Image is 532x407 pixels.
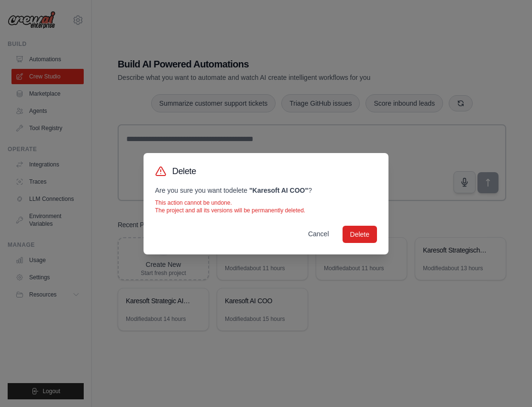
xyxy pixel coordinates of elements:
[172,165,196,178] h3: Delete
[155,186,377,195] p: Are you sure you want to delete ?
[155,207,377,214] p: The project and all its versions will be permanently deleted.
[343,226,377,243] button: Delete
[300,225,337,242] button: Cancel
[155,199,377,207] p: This action cannot be undone.
[249,187,308,194] strong: " Karesoft AI COO "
